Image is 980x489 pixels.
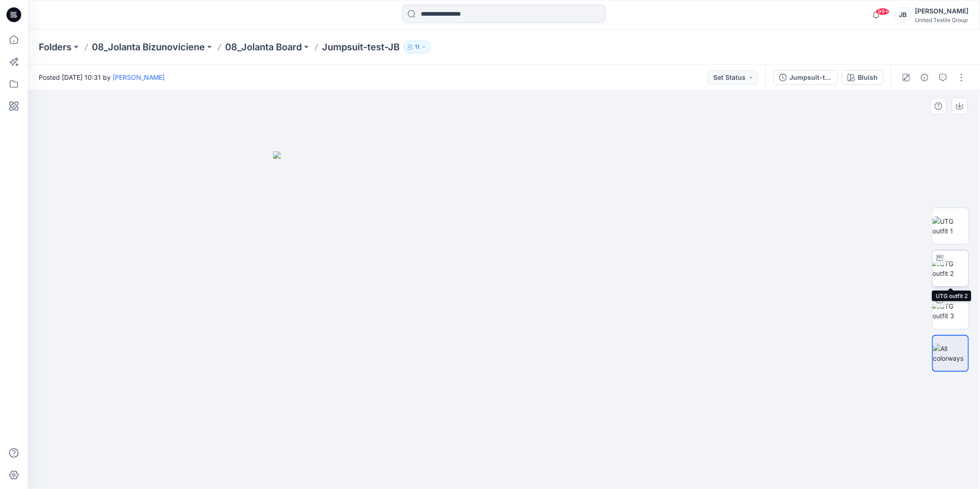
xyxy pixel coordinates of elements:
span: Posted [DATE] 10:31 by [39,72,165,82]
img: UTG outfit 1 [932,216,968,236]
a: Folders [39,41,72,54]
p: Jumpsuit-test-JB [322,41,400,54]
div: [PERSON_NAME] [915,6,968,17]
img: UTG outfit 3 [932,301,968,321]
button: Jumpsuit-test-JB [773,70,838,85]
button: Bluish [842,70,884,85]
a: 08_Jolanta Board [225,41,302,54]
div: United Textile Group [915,17,968,24]
img: UTG outfit 2 [932,259,968,278]
img: eyJhbGciOiJIUzI1NiIsImtpZCI6IjAiLCJzbHQiOiJzZXMiLCJ0eXAiOiJKV1QifQ.eyJkYXRhIjp7InR5cGUiOiJzdG9yYW... [273,151,735,489]
a: 08_Jolanta Bizunoviciene [92,41,205,54]
img: All colorways [933,344,968,363]
div: JB [895,6,911,23]
button: 11 [403,41,431,54]
span: 99+ [876,8,890,15]
button: Details [917,70,932,85]
div: Jumpsuit-test-JB [789,72,832,83]
a: [PERSON_NAME] [113,73,165,81]
div: Bluish [858,72,878,83]
p: 11 [415,42,419,52]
